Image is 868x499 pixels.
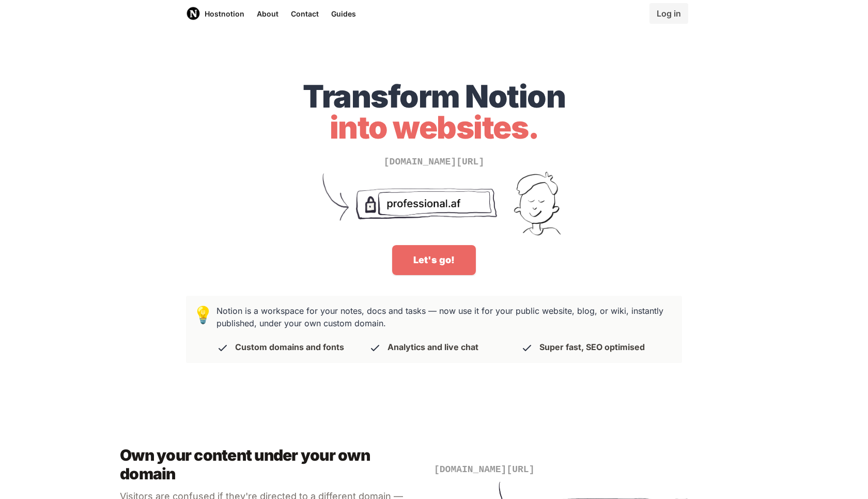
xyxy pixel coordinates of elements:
p: Custom domains and fonts [235,342,344,352]
h4: Own your content under your own domain [120,446,426,483]
h1: Transform Notion [186,81,682,143]
img: Host Notion logo [186,6,200,21]
h3: Notion is a workspace for your notes, docs and tasks — now use it for your public website, blog, ... [213,305,673,354]
img: Turn unprofessional Notion URLs into your sexy domain [305,169,563,245]
span: 💡 [193,305,213,325]
p: Super fast, SEO optimised [539,342,645,352]
span: into websites. [330,109,539,146]
p: Analytics and live chat [388,342,478,352]
a: Let's go! [392,245,476,275]
span: [DOMAIN_NAME][URL] [434,464,534,475]
a: Log in [649,3,688,24]
span: [DOMAIN_NAME][URL] [384,157,484,167]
